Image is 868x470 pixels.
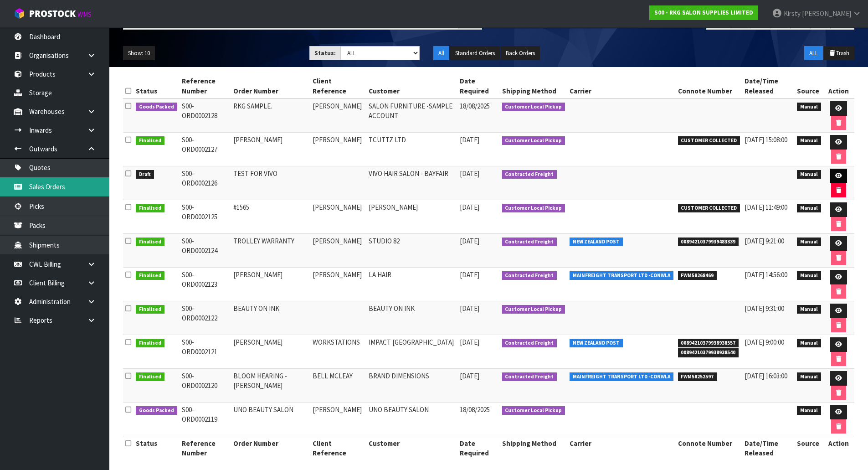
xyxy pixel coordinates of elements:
td: S00-ORD0002124 [180,234,231,268]
td: IMPACT [GEOGRAPHIC_DATA] [366,335,457,369]
td: [PERSON_NAME] [231,133,311,166]
span: Contracted Freight [502,271,557,280]
span: Manual [797,136,821,145]
td: TEST FOR VIVO [231,166,311,200]
td: RKG SAMPLE. [231,98,311,133]
span: [DATE] [460,135,479,144]
td: #1565 [231,200,311,234]
td: [PERSON_NAME] [310,403,366,436]
button: ALL [804,46,823,61]
th: Customer [366,436,457,460]
span: Finalised [136,238,164,247]
span: NEW ZEALAND POST [570,238,623,247]
span: [DATE] 14:56:00 [745,270,787,279]
span: 00894210379939483339 [678,238,739,247]
th: Carrier [567,436,676,460]
strong: Status: [314,49,336,57]
button: Standard Orders [450,46,500,61]
span: [DATE] [460,304,479,313]
td: S00-ORD0002122 [180,301,231,335]
span: [DATE] 15:08:00 [745,135,787,144]
span: [DATE] [460,237,479,245]
td: S00-ORD0002120 [180,369,231,403]
td: BEAUTY ON INK [231,301,311,335]
td: TROLLEY WARRANTY [231,234,311,268]
span: Kirsty [784,9,801,18]
td: [PERSON_NAME] [231,335,311,369]
span: [DATE] 11:49:00 [745,203,787,212]
th: Source [795,436,823,460]
a: S00 - RKG SALON SUPPLIES LIMITED [649,5,758,20]
span: [DATE] [460,372,479,380]
span: [DATE] [460,338,479,346]
img: cube-alt.png [14,8,25,19]
th: Source [795,74,823,98]
td: WORKSTATIONS [310,335,366,369]
td: LA HAIR [366,268,457,301]
span: [DATE] 9:21:00 [745,237,784,245]
span: Customer Local Pickup [502,406,565,415]
td: TCUTTZ LTD [366,133,457,166]
span: Manual [797,372,821,382]
span: Customer Local Pickup [502,204,565,213]
td: BLOOM HEARING - [PERSON_NAME] [231,369,311,403]
span: FWM58268469 [678,271,717,280]
span: Finalised [136,204,164,213]
span: Goods Packed [136,406,177,415]
td: [PERSON_NAME] [366,200,457,234]
span: 00894210379938938540 [678,348,739,357]
td: STUDIO 82 [366,234,457,268]
span: [DATE] [460,169,479,178]
span: MAINFREIGHT TRANSPORT LTD -CONWLA [570,372,673,382]
span: Manual [797,339,821,348]
td: SALON FURNITURE -SAMPLE ACCOUNT [366,98,457,133]
td: S00-ORD0002126 [180,166,231,200]
span: MAINFREIGHT TRANSPORT LTD -CONWLA [570,271,673,280]
span: Goods Packed [136,103,177,112]
th: Reference Number [180,436,231,460]
span: Manual [797,305,821,314]
th: Shipping Method [500,436,568,460]
th: Status [134,436,180,460]
button: Back Orders [501,46,540,61]
span: CUSTOMER COLLECTED [678,204,740,213]
button: Show: 10 [123,46,155,61]
span: [PERSON_NAME] [802,9,851,18]
span: Draft [136,170,154,179]
span: Manual [797,204,821,213]
span: [DATE] [460,203,479,212]
span: Finalised [136,271,164,280]
span: Customer Local Pickup [502,136,565,145]
td: UNO BEAUTY SALON [231,403,311,436]
td: UNO BEAUTY SALON [366,403,457,436]
th: Action [823,436,854,460]
span: 18/08/2025 [460,102,490,110]
th: Client Reference [310,436,366,460]
span: ProStock [29,8,76,20]
span: Manual [797,406,821,415]
span: Manual [797,271,821,280]
td: S00-ORD0002128 [180,98,231,133]
span: [DATE] [460,270,479,279]
span: Contracted Freight [502,170,557,179]
span: Finalised [136,136,164,145]
td: BELL MCLEAY [310,369,366,403]
span: Manual [797,238,821,247]
td: S00-ORD0002119 [180,403,231,436]
th: Customer [366,74,457,98]
th: Date/Time Released [742,74,795,98]
span: Manual [797,103,821,112]
span: FWM58252597 [678,372,717,382]
button: Trash [824,46,854,61]
th: Connote Number [676,436,743,460]
td: S00-ORD0002123 [180,268,231,301]
th: Carrier [567,74,676,98]
strong: S00 - RKG SALON SUPPLIES LIMITED [654,9,753,16]
span: [DATE] 9:00:00 [745,338,784,346]
span: Contracted Freight [502,339,557,348]
span: [DATE] 16:03:00 [745,372,787,380]
span: Contracted Freight [502,372,557,382]
td: BRAND DIMENSIONS [366,369,457,403]
td: BEAUTY ON INK [366,301,457,335]
td: [PERSON_NAME] [310,268,366,301]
